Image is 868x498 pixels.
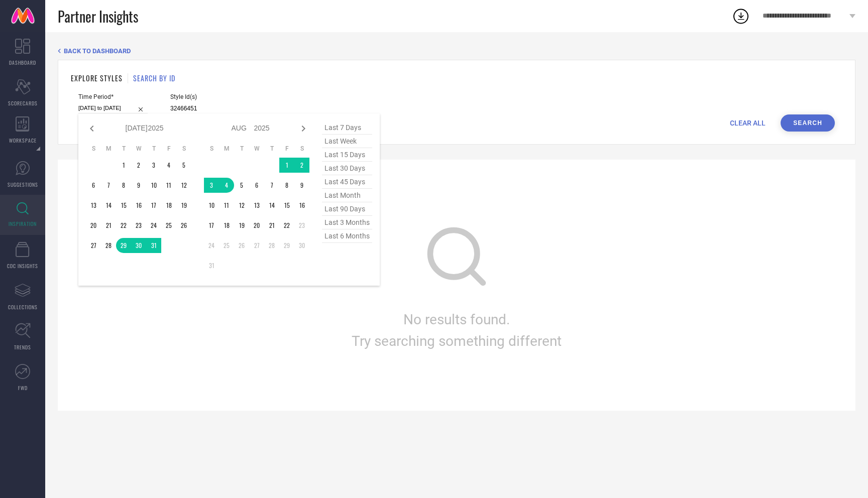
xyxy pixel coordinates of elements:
td: Wed Aug 20 2025 [249,218,264,233]
span: INSPIRATION [9,220,37,227]
h1: SEARCH BY ID [133,73,175,83]
td: Tue Jul 22 2025 [116,218,131,233]
input: Select time period [78,103,148,113]
div: Previous month [86,122,98,135]
td: Fri Aug 01 2025 [279,158,294,173]
span: TRENDS [14,343,31,351]
td: Mon Aug 18 2025 [219,218,234,233]
td: Sat Jul 05 2025 [176,158,191,173]
td: Fri Jul 04 2025 [161,158,176,173]
span: last month [322,189,372,202]
td: Fri Aug 15 2025 [279,198,294,213]
td: Fri Jul 25 2025 [161,218,176,233]
td: Sun Jul 06 2025 [86,178,101,193]
span: last 15 days [322,148,372,162]
td: Tue Jul 01 2025 [116,158,131,173]
th: Tuesday [234,145,249,153]
span: last week [322,135,372,148]
td: Sat Jul 26 2025 [176,218,191,233]
td: Mon Jul 14 2025 [101,198,116,213]
td: Thu Jul 10 2025 [146,178,161,193]
span: COLLECTIONS [8,303,38,311]
th: Friday [161,145,176,153]
td: Thu Jul 17 2025 [146,198,161,213]
td: Mon Jul 07 2025 [101,178,116,193]
td: Sun Aug 17 2025 [204,218,219,233]
td: Fri Aug 22 2025 [279,218,294,233]
td: Wed Jul 30 2025 [131,238,146,253]
th: Wednesday [131,145,146,153]
td: Sun Jul 13 2025 [86,198,101,213]
th: Thursday [264,145,279,153]
td: Fri Aug 08 2025 [279,178,294,193]
td: Mon Aug 25 2025 [219,238,234,253]
button: Search [781,114,835,132]
th: Wednesday [249,145,264,153]
div: Back TO Dashboard [58,47,855,55]
th: Friday [279,145,294,153]
span: FWD [18,384,28,392]
td: Thu Jul 31 2025 [146,238,161,253]
td: Sat Aug 16 2025 [294,198,309,213]
span: WORKSPACE [9,137,37,144]
h1: EXPLORE STYLES [71,73,123,83]
td: Thu Aug 14 2025 [264,198,279,213]
span: Partner Insights [58,6,138,27]
th: Thursday [146,145,161,153]
td: Tue Aug 12 2025 [234,198,249,213]
span: last 7 days [322,121,372,135]
span: BACK TO DASHBOARD [64,47,131,55]
span: No results found. [403,311,510,328]
span: last 3 months [322,216,372,229]
td: Fri Jul 11 2025 [161,178,176,193]
td: Sat Aug 30 2025 [294,238,309,253]
td: Sat Aug 02 2025 [294,158,309,173]
td: Tue Aug 26 2025 [234,238,249,253]
th: Sunday [86,145,101,153]
td: Fri Jul 18 2025 [161,198,176,213]
td: Wed Aug 27 2025 [249,238,264,253]
td: Mon Jul 21 2025 [101,218,116,233]
span: last 90 days [322,202,372,216]
span: last 6 months [322,229,372,243]
td: Tue Aug 19 2025 [234,218,249,233]
span: last 45 days [322,175,372,189]
td: Sun Jul 20 2025 [86,218,101,233]
td: Wed Aug 06 2025 [249,178,264,193]
td: Mon Jul 28 2025 [101,238,116,253]
div: Next month [297,122,309,135]
td: Sun Aug 03 2025 [204,178,219,193]
td: Wed Jul 23 2025 [131,218,146,233]
td: Sat Aug 09 2025 [294,178,309,193]
span: CDC INSIGHTS [7,262,38,270]
span: last 30 days [322,162,372,175]
span: Time Period* [78,93,148,100]
td: Sun Aug 31 2025 [204,258,219,273]
td: Wed Jul 16 2025 [131,198,146,213]
td: Tue Jul 08 2025 [116,178,131,193]
td: Wed Jul 02 2025 [131,158,146,173]
td: Sat Aug 23 2025 [294,218,309,233]
td: Sun Jul 27 2025 [86,238,101,253]
th: Saturday [294,145,309,153]
span: SUGGESTIONS [8,181,38,188]
td: Tue Aug 05 2025 [234,178,249,193]
td: Sat Jul 19 2025 [176,198,191,213]
td: Tue Jul 29 2025 [116,238,131,253]
td: Thu Aug 28 2025 [264,238,279,253]
td: Mon Aug 04 2025 [219,178,234,193]
span: DASHBOARD [9,59,36,66]
span: Try searching something different [352,333,562,349]
td: Mon Aug 11 2025 [219,198,234,213]
th: Monday [219,145,234,153]
td: Thu Aug 21 2025 [264,218,279,233]
input: Enter comma separated style ids e.g. 12345, 67890 [170,103,316,114]
td: Sun Aug 10 2025 [204,198,219,213]
th: Sunday [204,145,219,153]
span: Style Id(s) [170,93,316,100]
td: Thu Jul 24 2025 [146,218,161,233]
td: Wed Aug 13 2025 [249,198,264,213]
td: Thu Aug 07 2025 [264,178,279,193]
span: CLEAR ALL [730,119,766,127]
td: Thu Jul 03 2025 [146,158,161,173]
